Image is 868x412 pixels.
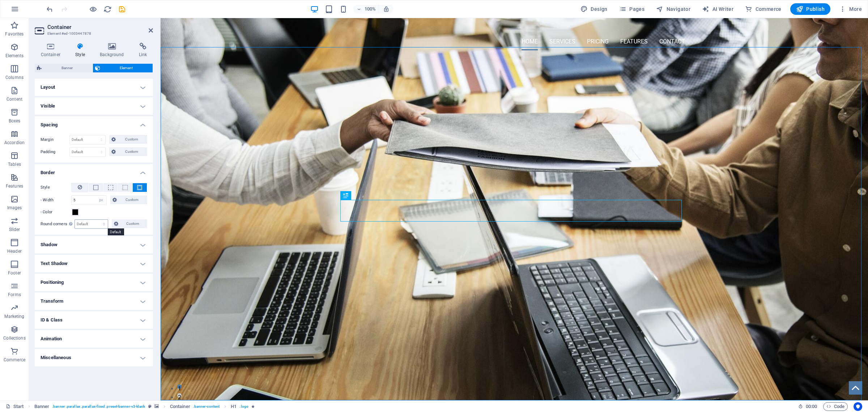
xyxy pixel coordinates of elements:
[119,196,145,204] span: Custom
[9,118,21,124] p: Boxes
[118,5,126,13] i: Save (Ctrl+S)
[578,3,610,15] button: Design
[364,5,376,13] h6: 100%
[17,366,21,371] button: 1
[133,43,153,58] h4: Link
[9,227,20,232] p: Slider
[34,402,255,411] nav: breadcrumb
[118,147,145,156] span: Custom
[653,3,693,15] button: Navigator
[35,116,153,129] h4: Spacing
[47,24,153,30] h2: Container
[35,64,93,72] button: Banner
[35,255,153,272] h4: Text Shadow
[5,53,24,59] p: Elements
[44,64,90,72] span: Banner
[578,3,610,15] div: Design (Ctrl+Alt+Y)
[170,402,190,411] span: Click to select. Double-click to edit
[52,402,145,411] span: . banner .parallax .parallax-fixed .preset-banner-v3-klank
[35,97,153,115] h4: Visible
[93,64,153,72] button: Element
[4,140,25,146] p: Accordion
[798,402,817,411] h6: Session time
[619,5,644,13] span: Pages
[839,5,862,13] span: More
[94,43,133,58] h4: Background
[4,357,25,363] p: Commerce
[148,404,152,408] i: This element is a customizable preset
[35,236,153,253] h4: Shadow
[353,5,379,13] button: 100%
[118,135,145,144] span: Custom
[102,64,151,72] span: Element
[7,96,22,102] p: Content
[796,5,825,13] span: Publish
[3,335,25,341] p: Collections
[5,75,24,80] p: Columns
[41,148,69,156] label: Padding
[8,270,21,276] p: Footer
[109,135,147,144] button: Custom
[89,5,97,13] button: Click here to leave preview mode and continue editing
[7,205,22,211] p: Images
[193,402,220,411] span: . banner-content
[41,135,69,144] label: Margin
[8,292,21,298] p: Forms
[35,293,153,310] h4: Transform
[35,311,153,329] h4: ID & Class
[17,375,21,379] button: 2
[118,5,126,13] button: save
[69,43,94,58] h4: Style
[8,161,21,167] p: Tables
[45,5,54,13] button: undo
[41,220,75,228] label: Round corners
[836,3,865,15] button: More
[47,30,139,37] h3: Element #ed-1003447878
[35,274,153,291] h4: Positioning
[154,404,159,408] i: This element contains a background
[823,402,848,411] button: Code
[806,402,817,411] span: 00 00
[41,183,71,192] label: Style
[616,3,647,15] button: Pages
[46,5,54,13] i: Undo: Change border color (Ctrl+Z)
[108,228,124,235] mark: Default
[251,404,255,408] i: Element contains an animation
[811,404,812,409] span: :
[6,183,23,189] p: Features
[742,3,784,15] button: Commerce
[35,349,153,366] h4: Miscellaneous
[580,5,608,13] span: Design
[112,219,147,228] button: Custom
[826,402,844,411] span: Code
[656,5,690,13] span: Navigator
[120,219,145,228] span: Custom
[383,6,390,12] i: On resize automatically adjust zoom level to fit chosen device.
[699,3,736,15] button: AI Writer
[854,402,862,411] button: Usercentrics
[4,314,24,319] p: Marketing
[745,5,782,13] span: Commerce
[41,196,71,205] label: - Width
[110,196,148,204] button: Custom
[34,402,50,411] span: Click to select. Double-click to edit
[7,248,22,254] p: Header
[35,330,153,348] h4: Animation
[41,208,71,216] label: - Color
[239,402,248,411] span: . logo
[103,5,112,13] button: reload
[702,5,733,13] span: AI Writer
[109,147,147,156] button: Custom
[790,3,830,15] button: Publish
[5,31,24,37] p: Favorites
[35,164,153,177] h4: Border
[35,43,69,58] h4: Container
[231,402,237,411] span: Click to select. Double-click to edit
[6,402,24,411] a: Click to cancel selection. Double-click to open Pages
[35,79,153,96] h4: Layout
